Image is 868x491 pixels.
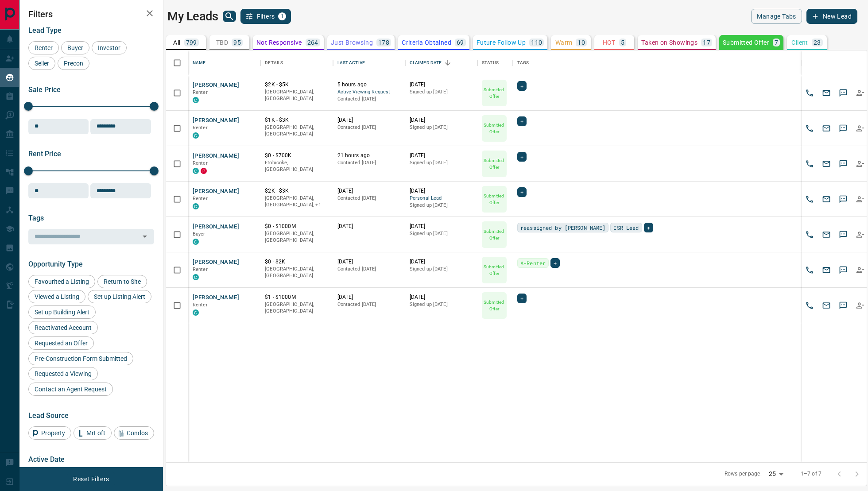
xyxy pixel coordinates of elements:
[28,260,83,268] span: Opportunity Type
[265,187,328,195] p: $2K - $3K
[822,89,831,97] svg: Email
[28,305,96,319] div: Set up Building Alert
[91,293,148,300] span: Set up Listing Alert
[193,168,199,174] div: condos.ca
[765,468,787,480] div: 25
[193,231,205,237] span: Buyer
[410,230,473,237] p: Signed up [DATE]
[839,230,848,239] svg: Sms
[193,187,239,196] button: [PERSON_NAME]
[801,470,821,478] p: 1–7 of 7
[839,124,848,133] svg: Sms
[337,301,401,308] p: Contacted [DATE]
[260,50,333,75] div: Details
[95,44,124,51] span: Investor
[188,50,260,75] div: Name
[31,340,91,347] span: Requested an Offer
[223,11,236,22] button: search button
[410,223,473,230] p: [DATE]
[805,159,814,168] svg: Call
[856,89,864,97] svg: Reallocate
[307,39,318,46] p: 264
[751,9,802,24] button: Manage Tabs
[28,352,133,365] div: Pre-Construction Form Submitted
[822,230,831,239] svg: Email
[28,383,113,396] div: Contact an Agent Request
[837,193,850,206] button: SMS
[265,81,328,89] p: $2K - $5K
[803,157,816,170] button: Call
[410,258,473,266] p: [DATE]
[28,321,98,334] div: Reactivated Account
[483,228,506,241] p: Submitted Offer
[61,60,86,67] span: Precon
[822,195,831,204] svg: Email
[337,81,401,89] p: 5 hours ago
[483,157,506,170] p: Submitted Offer
[613,223,639,232] span: ISR Lead
[531,39,542,46] p: 110
[28,57,55,70] div: Seller
[201,168,207,174] div: property.ca
[193,160,208,166] span: Renter
[820,228,833,241] button: Email
[520,152,523,161] span: +
[28,336,94,350] div: Requested an Offer
[410,124,473,131] p: Signed up [DATE]
[856,230,864,239] svg: Reallocate
[837,299,850,312] button: SMS
[805,230,814,239] svg: Call
[193,302,208,308] span: Renter
[337,96,401,103] p: Contacted [DATE]
[856,266,864,274] svg: Reallocate
[577,39,585,46] p: 10
[193,97,199,103] div: condos.ca
[517,152,527,162] div: +
[265,230,328,244] p: [GEOGRAPHIC_DATA], [GEOGRAPHIC_DATA]
[64,44,86,51] span: Buyer
[88,290,151,303] div: Set up Listing Alert
[837,228,850,241] button: SMS
[74,426,112,440] div: MrLoft
[265,152,328,159] p: $0 - $700K
[101,278,144,285] span: Return to Site
[193,125,208,131] span: Renter
[822,159,831,168] svg: Email
[647,223,650,232] span: +
[410,50,442,75] div: Claimed Date
[337,294,401,301] p: [DATE]
[193,274,199,280] div: condos.ca
[378,39,389,46] p: 178
[193,223,239,231] button: [PERSON_NAME]
[803,299,816,312] button: Call
[837,122,850,135] button: SMS
[265,266,328,279] p: [GEOGRAPHIC_DATA], [GEOGRAPHIC_DATA]
[31,370,95,377] span: Requested a Viewing
[28,150,61,158] span: Rent Price
[124,429,151,437] span: Condos
[803,263,816,277] button: Call
[265,294,328,301] p: $1 - $1000M
[775,39,778,46] p: 7
[31,386,110,393] span: Contact an Agent Request
[410,89,473,96] p: Signed up [DATE]
[703,39,710,46] p: 17
[139,230,151,243] button: Open
[853,228,867,241] button: Reallocate
[483,122,506,135] p: Submitted Offer
[520,188,523,197] span: +
[820,193,833,206] button: Email
[67,472,115,487] button: Reset Filters
[517,116,527,126] div: +
[822,266,831,274] svg: Email
[837,263,850,277] button: SMS
[820,299,833,312] button: Email
[193,258,239,267] button: [PERSON_NAME]
[410,195,473,202] span: Personal Lead
[265,195,328,209] p: Toronto
[517,50,529,75] div: Tags
[410,294,473,301] p: [DATE]
[410,152,473,159] p: [DATE]
[805,89,814,97] svg: Call
[410,301,473,308] p: Signed up [DATE]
